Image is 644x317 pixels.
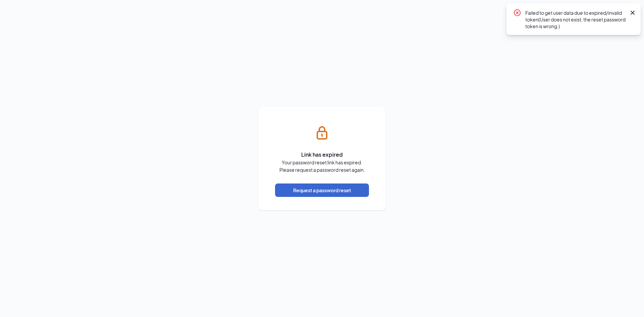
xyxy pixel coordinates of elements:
button: Request a password reset [275,183,369,197]
span: Your password reset link has expired. [282,159,362,166]
svg: CrossCircle [513,9,521,17]
div: Failed to get user data due to expired/invalid token(User does not exist, the reset password toke... [525,9,626,30]
svg: Lock [314,125,330,141]
span: Please request a password reset again. [279,166,365,173]
span: Link has expired [301,150,343,159]
svg: Cross [629,9,637,17]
